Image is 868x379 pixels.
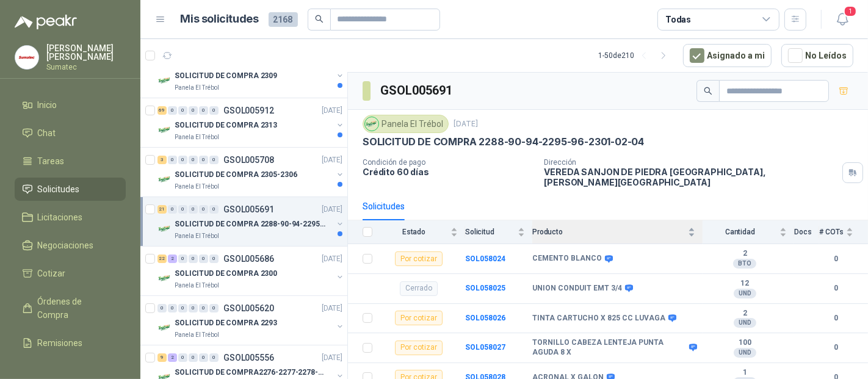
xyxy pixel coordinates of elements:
[454,118,478,130] p: [DATE]
[199,205,208,214] div: 0
[199,156,208,164] div: 0
[223,353,274,362] p: GSOL005556
[157,301,345,340] a: 0 0 0 0 0 0 GSOL005620[DATE] Company LogoSOLICITUD DE COMPRA 2293Panela El Trébol
[181,10,259,28] h1: Mis solicitudes
[15,290,126,327] a: Órdenes de Compra
[38,239,94,252] span: Negociaciones
[38,336,83,350] span: Remisiones
[189,106,198,115] div: 0
[38,295,114,322] span: Órdenes de Compra
[46,44,126,61] p: [PERSON_NAME] [PERSON_NAME]
[322,105,342,117] p: [DATE]
[844,5,857,17] span: 1
[15,331,126,355] a: Remisiones
[168,205,177,214] div: 0
[38,98,57,112] span: Inicio
[15,262,126,285] a: Cotizar
[38,182,80,196] span: Solicitudes
[175,182,219,192] p: Panela El Trébol
[157,156,167,164] div: 3
[819,342,853,353] b: 0
[380,81,454,100] h3: GSOL005691
[157,103,345,142] a: 69 0 0 0 0 0 GSOL005912[DATE] Company LogoSOLICITUD DE COMPRA 2313Panela El Trébol
[734,348,756,358] div: UND
[532,338,686,357] b: TORNILLO CABEZA LENTEJA PUNTA AGUDA 8 X
[38,267,66,280] span: Cotizar
[734,289,756,298] div: UND
[322,204,342,215] p: [DATE]
[178,156,187,164] div: 0
[322,303,342,314] p: [DATE]
[395,341,443,355] div: Por cotizar
[157,202,345,241] a: 21 0 0 0 0 0 GSOL005691[DATE] Company LogoSOLICITUD DE COMPRA 2288-90-94-2295-96-2301-02-04Panela...
[178,106,187,115] div: 0
[178,304,187,312] div: 0
[175,83,219,93] p: Panela El Trébol
[819,253,853,265] b: 0
[175,268,277,280] p: SOLICITUD DE COMPRA 2300
[209,205,219,214] div: 0
[794,220,819,244] th: Docs
[189,353,198,362] div: 0
[189,304,198,312] div: 0
[363,115,449,133] div: Panela El Trébol
[209,156,219,164] div: 0
[363,167,534,177] p: Crédito 60 días
[175,367,327,378] p: SOLICITUD DE COMPRA2276-2277-2278-2284-2285-
[175,70,277,82] p: SOLICITUD DE COMPRA 2309
[157,222,172,236] img: Company Logo
[683,44,772,67] button: Asignado a mi
[363,158,534,167] p: Condición de pago
[15,121,126,145] a: Chat
[15,15,77,29] img: Logo peakr
[15,178,126,201] a: Solicitudes
[269,12,298,27] span: 2168
[532,314,665,323] b: TINTA CARTUCHO X 825 CC LUVAGA
[465,228,515,236] span: Solicitud
[157,123,172,137] img: Company Logo
[322,352,342,364] p: [DATE]
[703,338,787,348] b: 100
[168,106,177,115] div: 0
[395,251,443,266] div: Por cotizar
[209,353,219,362] div: 0
[819,312,853,324] b: 0
[209,254,219,263] div: 0
[178,353,187,362] div: 0
[168,353,177,362] div: 2
[223,254,274,263] p: GSOL005686
[465,343,505,352] a: SOL058027
[175,317,277,329] p: SOLICITUD DE COMPRA 2293
[189,254,198,263] div: 0
[665,13,691,26] div: Todas
[199,254,208,263] div: 0
[380,228,448,236] span: Estado
[15,150,126,173] a: Tareas
[157,320,172,335] img: Company Logo
[733,259,756,269] div: BTO
[465,314,505,322] b: SOL058026
[157,54,345,93] a: 3 0 0 0 0 0 GSOL005919[DATE] Company LogoSOLICITUD DE COMPRA 2309Panela El Trébol
[532,228,685,236] span: Producto
[322,253,342,265] p: [DATE]
[15,93,126,117] a: Inicio
[157,304,167,312] div: 0
[532,284,622,294] b: UNION CONDUIT EMT 3/4
[819,228,844,236] span: # COTs
[400,281,438,296] div: Cerrado
[168,156,177,164] div: 0
[532,220,703,244] th: Producto
[465,284,505,292] b: SOL058025
[703,220,794,244] th: Cantidad
[465,254,505,263] a: SOL058024
[209,304,219,312] div: 0
[703,249,787,259] b: 2
[175,281,219,291] p: Panela El Trébol
[365,117,378,131] img: Company Logo
[704,87,712,95] span: search
[544,167,837,187] p: VEREDA SANJON DE PIEDRA [GEOGRAPHIC_DATA] , [PERSON_NAME][GEOGRAPHIC_DATA]
[15,234,126,257] a: Negociaciones
[157,153,345,192] a: 3 0 0 0 0 0 GSOL005708[DATE] Company LogoSOLICITUD DE COMPRA 2305-2306Panela El Trébol
[223,106,274,115] p: GSOL005912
